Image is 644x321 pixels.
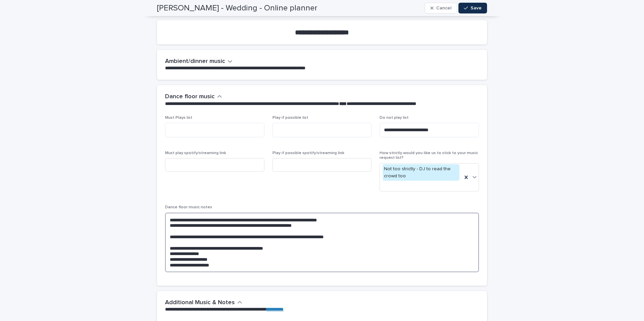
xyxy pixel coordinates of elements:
button: Cancel [425,3,457,13]
span: Play if possible spotify/streaming link [272,151,344,155]
h2: Dance floor music [165,93,215,101]
span: Must Plays list [165,116,192,120]
span: Do not play list [380,116,409,120]
button: Dance floor music [165,93,222,101]
button: Ambient/dinner music [165,58,232,65]
span: How strictly would you like us to stick to your music request list? [380,151,478,160]
button: Save [458,3,487,13]
span: Cancel [436,6,451,10]
span: Play if possible list [272,116,308,120]
button: Additional Music & Notes [165,299,242,307]
span: Dance floor music notes [165,205,212,209]
h2: [PERSON_NAME] - Wedding - Online planner [157,3,317,13]
span: Save [471,6,482,10]
div: Not too strictly - DJ to read the crowd too [383,164,459,181]
h2: Ambient/dinner music [165,58,225,65]
span: Must play spotify/streaming link [165,151,226,155]
h2: Additional Music & Notes [165,299,235,307]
